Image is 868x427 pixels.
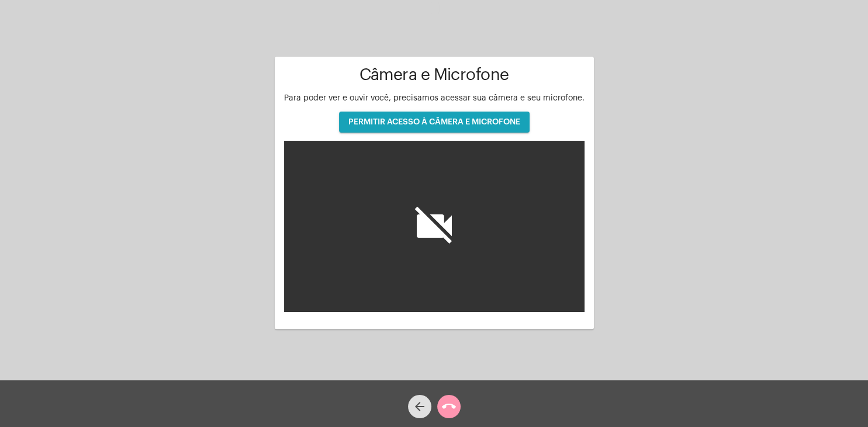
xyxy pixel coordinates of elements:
[284,94,585,102] span: Para poder ver e ouvir você, precisamos acessar sua câmera e seu microfone.
[284,66,585,84] h1: Câmera e Microfone
[339,112,530,133] button: PERMITIR ACESSO À CÂMERA E MICROFONE
[348,118,520,126] span: PERMITIR ACESSO À CÂMERA E MICROFONE
[411,203,458,249] i: videocam_off
[442,400,456,414] mat-icon: call_end
[413,400,427,414] mat-icon: arrow_back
